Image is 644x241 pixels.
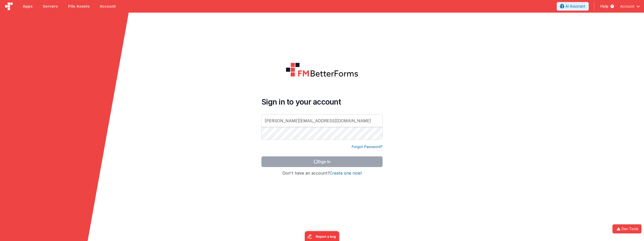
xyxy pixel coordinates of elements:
[612,224,641,233] button: Dev Tools
[261,156,383,167] button: Sign In
[620,4,634,9] span: Account
[43,4,58,9] span: Servers
[261,97,383,106] h4: Sign in to your account
[261,171,383,176] h4: Don't have an account?
[68,4,90,9] span: File Assets
[261,114,383,127] input: Email Address
[600,4,608,9] span: Help
[557,2,589,11] button: AI Assistant
[352,144,383,149] a: Forgot Password?
[330,171,362,176] button: Create one now!
[566,4,585,9] span: AI Assistant
[620,4,640,9] button: Account
[23,4,33,9] span: Apps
